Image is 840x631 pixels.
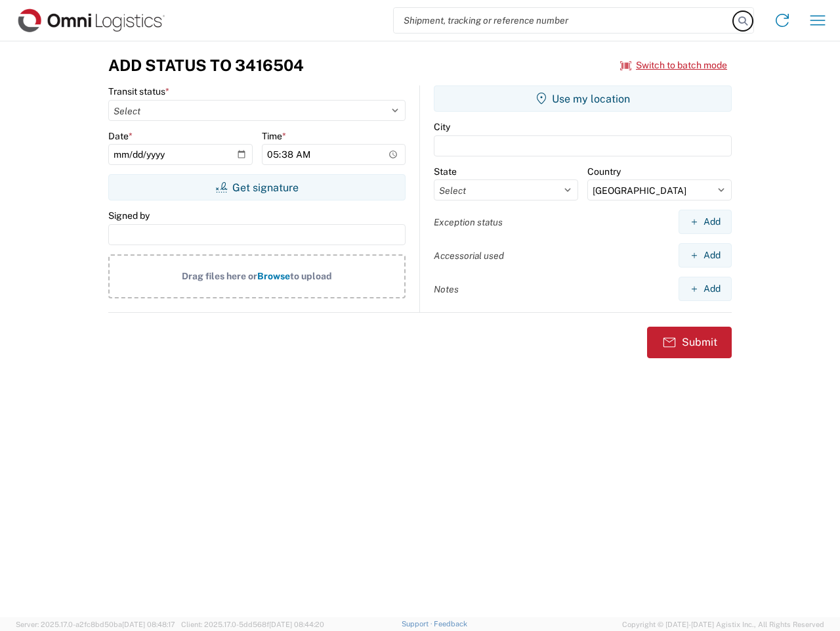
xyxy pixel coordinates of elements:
span: to upload [290,271,332,281]
h3: Add Status to 3416504 [108,56,304,75]
a: Feedback [434,620,467,628]
span: Server: 2025.17.0-a2fc8bd50ba [16,620,175,628]
button: Use my location [434,85,732,112]
button: Add [679,243,732,268]
label: Accessorial used [434,250,504,262]
span: Copyright © [DATE]-[DATE] Agistix Inc., All Rights Reserved [622,619,824,630]
label: Signed by [108,210,150,222]
span: Browse [257,271,290,281]
button: Add [679,277,732,301]
a: Support [402,620,434,628]
label: Exception status [434,216,503,228]
button: Get signature [108,174,406,200]
label: Date [108,130,133,142]
button: Submit [647,327,732,358]
span: [DATE] 08:44:20 [269,620,324,628]
label: Transit status [108,85,169,97]
label: State [434,166,457,177]
label: Time [262,130,286,142]
label: Notes [434,283,459,295]
span: [DATE] 08:48:17 [122,620,175,628]
button: Add [679,210,732,234]
span: Drag files here or [182,271,257,281]
span: Client: 2025.17.0-5dd568f [181,620,324,628]
input: Shipment, tracking or reference number [394,8,734,33]
button: Switch to batch mode [620,55,727,76]
label: Country [587,166,621,177]
label: City [434,121,450,133]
